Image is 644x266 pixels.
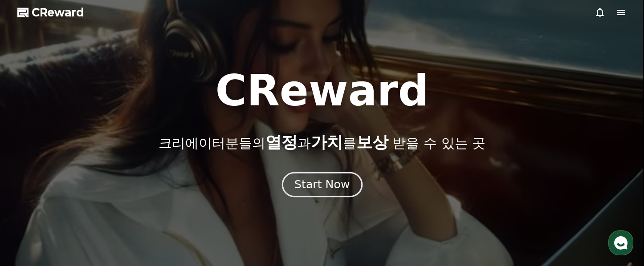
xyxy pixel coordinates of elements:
span: 홈 [28,206,33,213]
span: 열정 [265,133,298,151]
a: Start Now [284,181,361,190]
a: 홈 [3,192,59,214]
span: 가치 [311,133,343,151]
span: 보상 [356,133,388,151]
div: Start Now [294,177,350,192]
span: 대화 [82,206,92,213]
span: 설정 [138,206,148,213]
a: CReward [17,5,84,20]
button: Start Now [281,172,362,197]
a: 대화 [59,192,115,214]
h1: CReward [215,69,428,112]
p: 크리에이터분들의 과 를 받을 수 있는 곳 [159,133,485,151]
span: CReward [32,5,84,20]
a: 설정 [115,192,171,214]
